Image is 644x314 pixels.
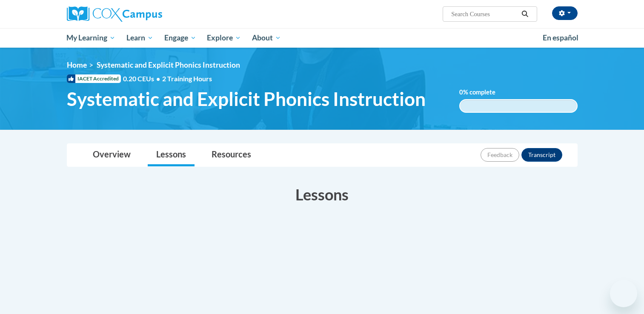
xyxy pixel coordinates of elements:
a: Learn [121,28,159,48]
a: Home [67,60,87,69]
span: Explore [207,33,241,43]
a: Engage [159,28,202,48]
img: Cox Campus [67,6,162,22]
span: Systematic and Explicit Phonics Instruction [67,88,426,110]
span: IACET Accredited [67,74,121,83]
span: Systematic and Explicit Phonics Instruction [97,60,240,69]
button: Search [518,9,531,19]
button: Transcript [521,148,562,162]
span: 2 Training Hours [162,74,212,83]
a: About [246,28,286,48]
span: Engage [164,33,196,43]
span: Learn [126,33,153,43]
a: Explore [201,28,246,48]
a: Lessons [148,144,195,166]
a: My Learning [61,28,121,48]
h3: Lessons [67,184,578,205]
span: My Learning [66,33,115,43]
a: Resources [203,144,260,166]
button: Feedback [481,148,519,162]
label: % complete [459,88,508,97]
iframe: Button to launch messaging window [610,280,637,307]
a: Cox Campus [67,6,229,22]
span: About [252,33,281,43]
span: En español [543,33,578,42]
button: Account Settings [552,6,578,20]
span: 0.20 CEUs [123,74,162,83]
a: En español [537,29,584,47]
input: Search Courses [450,9,518,19]
span: • [156,74,160,83]
a: Overview [84,144,139,166]
span: 0 [459,88,463,96]
div: Main menu [54,28,590,48]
